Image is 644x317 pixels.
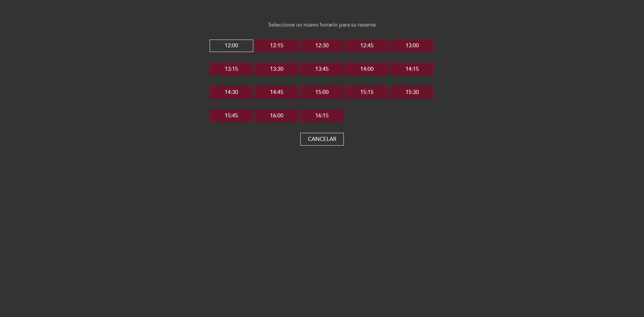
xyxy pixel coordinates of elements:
[345,86,389,99] button: 15:15
[390,63,434,75] button: 14:15
[255,63,299,75] button: 13:30
[255,40,299,52] button: 12:15
[300,40,344,52] button: 12:30
[210,110,253,122] button: 15:45
[210,86,253,99] button: 14:30
[300,133,344,146] button: Cancelar
[390,40,434,52] button: 13:00
[345,40,389,52] button: 12:45
[345,63,389,75] button: 14:00
[210,40,253,52] button: 12:00
[300,110,344,122] button: 16:15
[255,110,299,122] button: 16:00
[255,86,299,99] button: 14:45
[300,86,344,99] button: 15:00
[300,63,344,75] button: 13:45
[390,86,434,99] button: 15:30
[210,63,253,75] button: 13:15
